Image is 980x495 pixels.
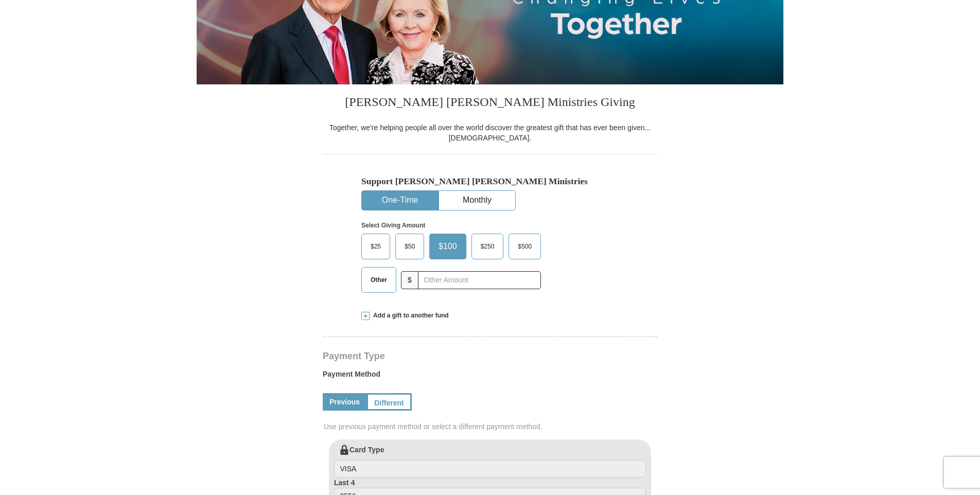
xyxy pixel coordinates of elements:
[323,122,657,143] div: Together, we're helping people all over the world discover the greatest gift that has ever been g...
[399,239,420,254] span: $50
[401,271,418,289] span: $
[513,239,537,254] span: $500
[323,369,657,384] label: Payment Method
[361,222,425,229] strong: Select Giving Amount
[323,393,366,411] a: Previous
[324,421,658,432] span: Use previous payment method or select a different payment method.
[370,311,449,320] span: Add a gift to another fund
[439,191,515,210] button: Monthly
[362,191,438,210] button: One-Time
[323,352,657,360] h4: Payment Type
[334,460,646,478] input: Card Type
[476,239,500,254] span: $250
[365,239,386,254] span: $25
[433,239,462,254] span: $100
[365,272,392,288] span: Other
[366,393,412,411] a: Different
[323,84,657,122] h3: [PERSON_NAME] [PERSON_NAME] Ministries Giving
[361,176,619,187] h5: Support [PERSON_NAME] [PERSON_NAME] Ministries
[418,271,541,289] input: Other Amount
[334,445,646,478] label: Card Type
